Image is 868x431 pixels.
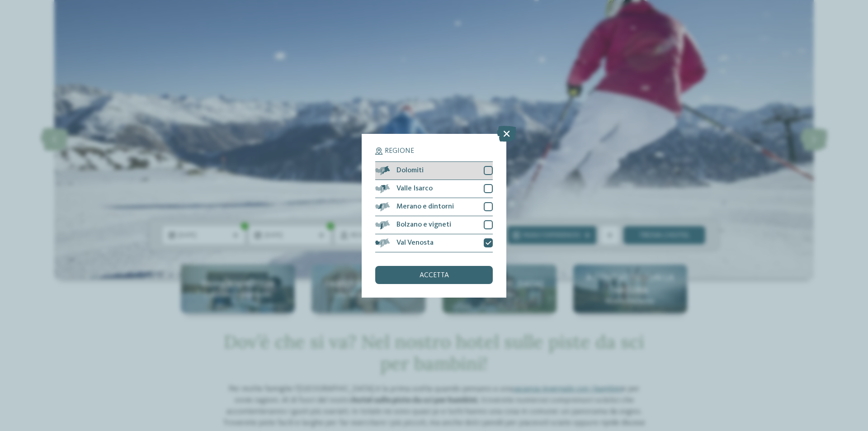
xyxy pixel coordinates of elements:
[396,203,454,210] span: Merano e dintorni
[396,239,434,246] span: Val Venosta
[396,221,451,228] span: Bolzano e vigneti
[385,147,414,155] span: Regione
[420,272,449,279] span: accetta
[396,167,424,174] span: Dolomiti
[396,185,433,192] span: Valle Isarco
